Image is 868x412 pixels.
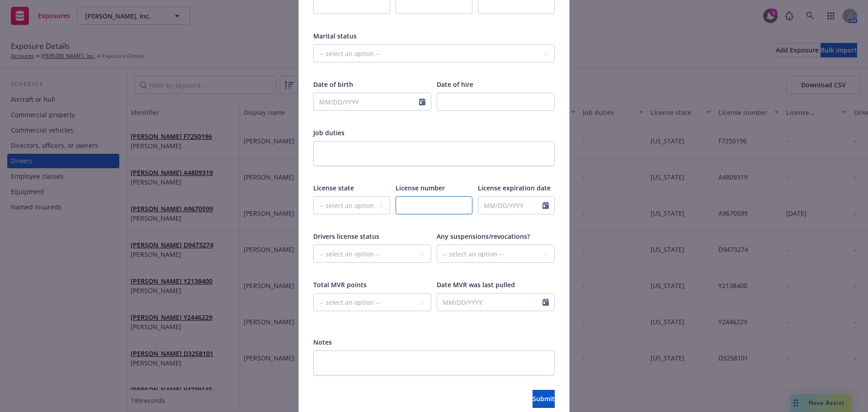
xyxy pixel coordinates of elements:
svg: Calendar [419,98,425,105]
input: MM/DD/YYYY [437,294,542,311]
span: Any suspensions/revocations? [437,232,530,241]
span: Date of birth [313,80,353,89]
span: Job duties [313,128,344,137]
span: License state [313,184,354,192]
input: MM/DD/YYYY [314,93,419,110]
span: Date of hire [437,80,473,89]
span: Submit [533,394,555,403]
span: Drivers license status [313,232,379,241]
svg: Calendar [542,202,549,209]
span: Total MVR points [313,280,367,289]
span: Date MVR was last pulled [437,280,515,289]
button: Submit [533,390,555,408]
span: License number [396,184,445,192]
span: Notes [313,338,332,346]
span: License expiration date [478,184,551,192]
input: MM/DD/YYYY [478,197,542,214]
svg: Calendar [542,298,549,306]
span: Marital status [313,32,357,40]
